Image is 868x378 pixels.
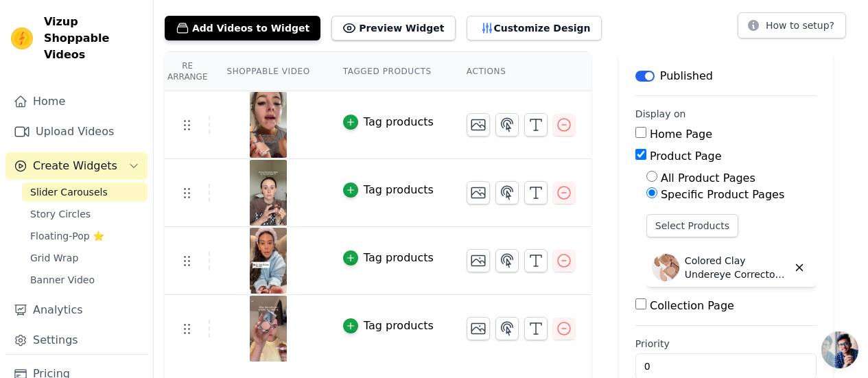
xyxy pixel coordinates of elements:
span: Story Circles [30,207,91,221]
label: Home Page [650,128,712,141]
div: Tag products [364,250,434,266]
img: Colored Clay Undereye Corrector Eyeground Concealer [652,254,679,281]
button: Create Widgets [5,152,148,180]
button: How to setup? [738,12,846,38]
label: All Product Pages [661,172,755,185]
p: Colored Clay Undereye Corrector Eyeground Concealer [685,254,788,281]
label: Specific Product Pages [661,188,784,201]
a: Banner Video [22,270,148,290]
button: Customize Design [467,16,602,40]
th: Re Arrange [165,52,210,91]
a: How to setup? [738,22,846,35]
span: Slider Carousels [30,185,108,199]
img: vizup-images-f993.png [249,160,288,226]
a: Slider Carousels [22,182,148,202]
div: Tag products [364,182,434,198]
button: Tag products [343,114,434,130]
button: Add Videos to Widget [165,16,320,40]
span: Banner Video [30,273,95,287]
button: Change Thumbnail [467,113,490,137]
span: Floating-Pop ⭐ [30,229,104,243]
button: Delete widget [788,256,811,279]
span: Grid Wrap [30,251,78,265]
a: Settings [5,327,148,354]
legend: Display on [635,107,686,121]
a: Grid Wrap [22,248,148,268]
button: Select Products [646,214,738,237]
p: Published [660,68,713,84]
span: Vizup Shoppable Videos [44,14,142,63]
th: Tagged Products [327,52,450,91]
button: Change Thumbnail [467,317,490,340]
button: Change Thumbnail [467,249,490,272]
a: Floating-Pop ⭐ [22,226,148,246]
label: Collection Page [650,299,734,312]
a: Upload Videos [5,118,148,145]
th: Actions [450,52,591,91]
img: Vizup [11,27,33,49]
a: Home [5,88,148,115]
a: Analytics [5,296,148,324]
img: vizup-images-daa7.png [249,296,288,362]
button: Change Thumbnail [467,181,490,204]
button: Tag products [343,250,434,266]
a: Open chat [821,331,858,368]
button: Tag products [343,182,434,198]
label: Product Page [650,150,722,163]
a: Story Circles [22,204,148,224]
span: Create Widgets [33,158,117,174]
label: Priority [635,337,817,351]
div: Tag products [364,318,434,334]
button: Tag products [343,318,434,334]
div: Tag products [364,114,434,130]
img: vizup-images-8327.png [249,92,288,158]
button: Preview Widget [331,16,455,40]
th: Shoppable Video [210,52,326,91]
img: vizup-images-8ac8.png [249,228,288,294]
